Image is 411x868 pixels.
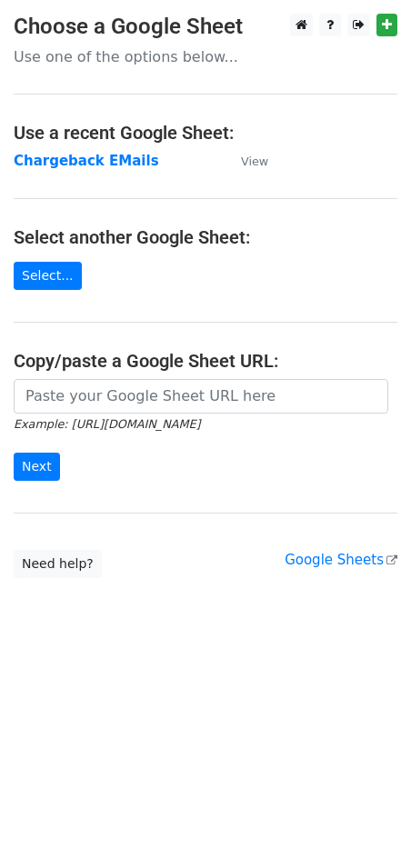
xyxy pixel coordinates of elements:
h4: Copy/paste a Google Sheet URL: [14,350,397,372]
p: Use one of the options below... [14,47,397,66]
h3: Choose a Google Sheet [14,14,397,40]
a: View [223,153,268,169]
small: View [241,155,268,168]
input: Next [14,453,60,481]
h4: Select another Google Sheet: [14,226,397,248]
a: Chargeback EMails [14,153,159,169]
a: Select... [14,262,82,290]
h4: Use a recent Google Sheet: [14,122,397,144]
a: Need help? [14,550,102,578]
input: Paste your Google Sheet URL here [14,379,388,414]
small: Example: [URL][DOMAIN_NAME] [14,417,200,431]
a: Google Sheets [285,552,397,568]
